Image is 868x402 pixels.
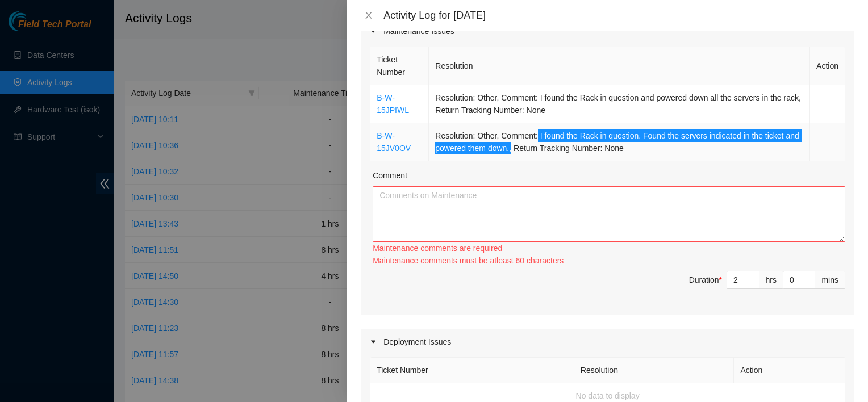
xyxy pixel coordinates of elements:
th: Action [734,358,845,383]
span: caret-right [370,28,377,35]
div: Maintenance Issues [361,18,854,44]
th: Ticket Number [370,47,429,85]
td: Resolution: Other, Comment: I found the Rack in question. Found the servers indicated in the tick... [429,123,810,161]
div: Maintenance comments must be atleast 60 characters [373,254,845,267]
div: mins [815,271,845,289]
div: Deployment Issues [361,329,854,355]
span: close [364,11,373,20]
span: caret-right [370,338,377,345]
a: B-W-15JPIWL [377,93,409,115]
div: Activity Log for [DATE] [383,9,854,22]
button: Close [361,10,377,21]
textarea: Comment [373,186,845,242]
td: Resolution: Other, Comment: I found the Rack in question and powered down all the servers in the ... [429,85,810,123]
th: Ticket Number [370,358,574,383]
div: Maintenance comments are required [373,242,845,254]
th: Resolution [429,47,810,85]
th: Resolution [574,358,735,383]
div: hrs [759,271,783,289]
th: Action [810,47,845,85]
div: Duration [689,274,722,286]
label: Comment [373,169,407,182]
a: B-W-15JV0OV [377,131,411,153]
